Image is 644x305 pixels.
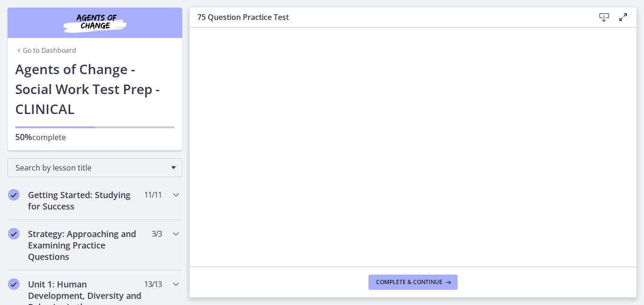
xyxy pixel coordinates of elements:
[376,278,442,286] span: Complete & continue
[28,228,144,262] h2: Strategy: Approaching and Examining Practice Questions
[197,11,580,23] h3: 75 Question Practice Test
[8,189,19,200] i: Completed
[144,278,162,290] span: 13 / 13
[8,228,19,239] i: Completed
[16,162,166,173] span: Search by lesson title
[144,189,162,200] span: 11 / 11
[15,59,175,119] h1: Agents of Change - Social Work Test Prep - CLINICAL
[8,278,19,290] i: Completed
[38,11,152,34] img: Agents of Change
[15,131,175,143] p: complete
[8,158,182,177] div: Search by lesson title
[152,228,162,239] span: 3 / 3
[368,275,458,290] button: Complete & continue
[15,131,32,143] span: 50%
[28,189,144,212] h2: Getting Started: Studying for Success
[15,46,76,55] a: Go to Dashboard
